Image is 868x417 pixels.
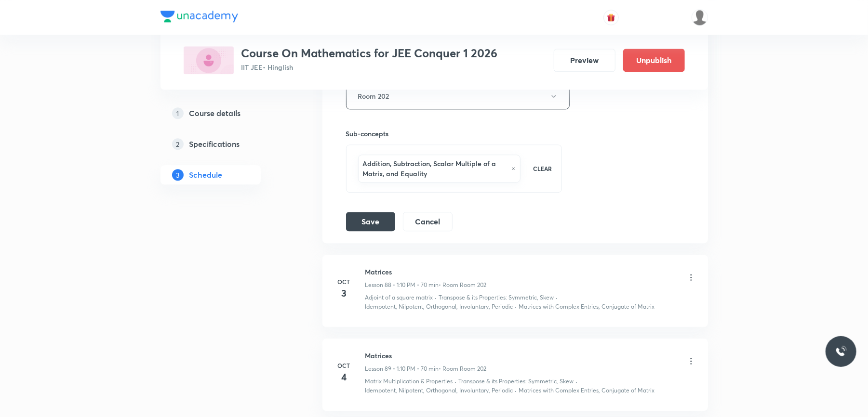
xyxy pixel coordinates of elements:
[365,377,453,386] p: Matrix Multiplication & Properties
[519,386,655,395] p: Matrices with Complex Entries, Conjugate of Matrix
[403,212,453,231] button: Cancel
[435,293,437,302] div: ·
[189,107,241,119] h5: Course details
[607,13,615,22] img: avatar
[346,212,395,231] button: Save
[365,281,439,289] p: Lesson 88 • 1:10 PM • 70 min
[189,169,223,181] h5: Schedule
[184,46,234,74] img: ED7D06C4-BF14-430C-93AE-674BFBE97290_plus.png
[692,9,708,26] img: Shubham K Singh
[334,277,354,286] h6: Oct
[172,138,184,150] p: 2
[835,346,847,357] img: ttu
[363,158,507,179] h6: Addition, Subtraction, Scalar Multiple of a Matrix, and Equality
[439,365,487,373] p: • Room Room 202
[603,10,619,25] button: avatar
[241,62,498,72] p: IIT JEE • Hinglish
[365,386,513,395] p: Idempotent, Nilpotent, Orthogonal, Involuntary, Periodic
[439,293,554,302] p: Transpose & its Properties: Symmetric, Skew
[334,286,354,300] h4: 3
[160,104,292,123] a: 1Course details
[576,377,578,386] div: ·
[515,302,517,311] div: ·
[172,169,184,181] p: 3
[160,134,292,154] a: 2Specifications
[346,83,570,109] button: Room 202
[455,377,457,386] div: ·
[554,49,615,72] button: Preview
[172,107,184,119] p: 1
[334,361,354,370] h6: Oct
[365,365,439,373] p: Lesson 89 • 1:10 PM • 70 min
[515,386,517,395] div: ·
[519,302,655,311] p: Matrices with Complex Entries, Conjugate of Matrix
[365,302,513,311] p: Idempotent, Nilpotent, Orthogonal, Involuntary, Periodic
[189,138,240,150] h5: Specifications
[160,11,238,22] img: Company Logo
[334,370,354,384] h4: 4
[556,293,558,302] div: ·
[365,351,487,361] h6: Matrices
[623,49,685,72] button: Unpublish
[439,281,487,289] p: • Room Room 202
[533,164,552,173] p: CLEAR
[160,11,238,25] a: Company Logo
[346,129,562,139] h6: Sub-concepts
[365,267,487,277] h6: Matrices
[459,377,574,386] p: Transpose & its Properties: Symmetric, Skew
[365,293,433,302] p: Adjoint of a square matrix
[241,46,498,60] h3: Course On Mathematics for JEE Conquer 1 2026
